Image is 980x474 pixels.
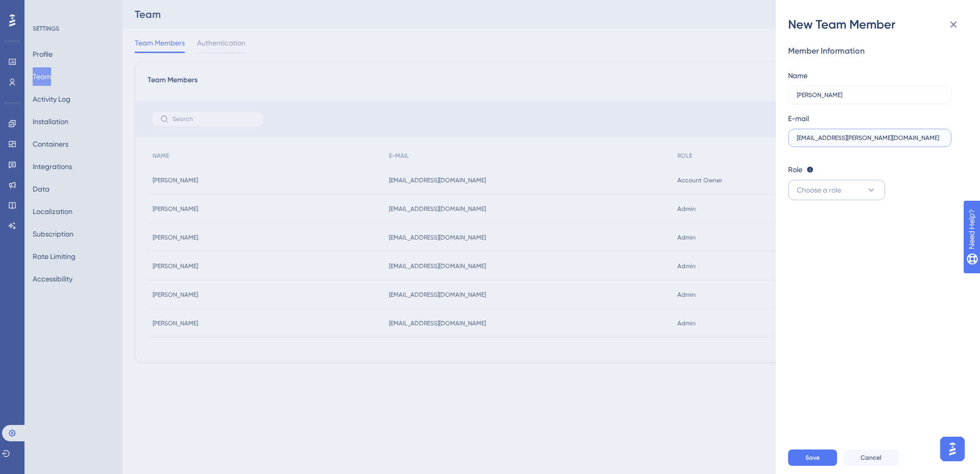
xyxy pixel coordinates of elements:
input: E-mail [797,134,943,141]
span: Choose a role [797,184,841,196]
div: Member Information [788,45,960,57]
div: New Team Member [788,16,968,33]
span: Need Help? [24,3,64,15]
span: Cancel [861,454,881,462]
input: Name [797,91,943,99]
span: Save [805,454,820,462]
div: Name [788,69,807,82]
button: Save [788,449,837,466]
span: Role [788,163,802,176]
div: E-mail [788,112,809,125]
button: Choose a role [788,180,885,200]
iframe: UserGuiding AI Assistant Launcher [937,434,968,464]
button: Cancel [843,449,899,466]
